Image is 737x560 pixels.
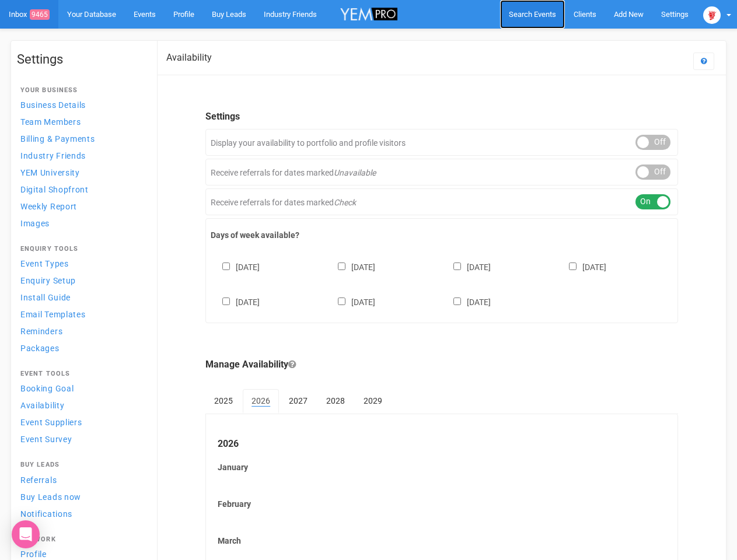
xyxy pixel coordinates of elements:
h1: Settings [17,52,145,66]
legend: Settings [205,110,678,124]
a: Team Members [17,114,145,129]
em: Unavailable [334,168,376,177]
span: Business Details [20,100,86,110]
a: Reminders [17,323,145,339]
a: Digital Shopfront [17,181,145,197]
span: Availability [20,401,64,410]
label: Days of week available? [211,229,673,241]
h4: Enquiry Tools [20,246,142,253]
a: Industry Friends [17,148,145,163]
a: Business Details [17,97,145,113]
span: Event Types [20,259,69,268]
img: open-uri20250107-2-1pbi2ie [703,6,721,24]
input: [DATE] [453,262,461,270]
a: Billing & Payments [17,131,145,146]
a: Email Templates [17,306,145,322]
input: [DATE] [453,297,461,305]
span: Billing & Payments [20,134,95,143]
span: Event Suppliers [20,418,82,427]
a: Event Survey [17,431,145,447]
a: Enquiry Setup [17,272,145,288]
span: Install Guide [20,293,71,302]
input: [DATE] [338,297,345,305]
input: [DATE] [338,262,345,270]
input: [DATE] [222,297,230,305]
span: Reminders [20,327,62,336]
a: 2029 [355,389,391,412]
span: Images [20,219,50,228]
h4: Network [20,536,142,543]
a: Booking Goal [17,380,145,396]
span: Notifications [20,509,72,519]
a: Referrals [17,472,145,488]
a: Install Guide [17,289,145,305]
h2: Availability [166,52,212,63]
label: [DATE] [442,295,491,308]
a: Availability [17,397,145,413]
div: Display your availability to portfolio and profile visitors [205,129,678,156]
div: Receive referrals for dates marked [205,159,678,185]
h4: Event Tools [20,370,142,377]
span: 9465 [30,9,50,20]
em: Check [334,198,356,207]
legend: Manage Availability [205,358,678,372]
span: Search Events [509,10,556,19]
label: [DATE] [442,260,491,273]
span: Event Survey [20,435,72,444]
label: [DATE] [326,260,375,273]
h4: Your Business [20,87,142,94]
span: Email Templates [20,310,86,319]
a: Event Types [17,256,145,271]
span: Enquiry Setup [20,276,76,285]
span: Booking Goal [20,384,74,393]
div: Receive referrals for dates marked [205,188,678,215]
h4: Buy Leads [20,461,142,468]
a: 2027 [280,389,316,412]
label: February [218,498,666,510]
a: Buy Leads now [17,489,145,505]
span: Weekly Report [20,202,77,211]
a: Notifications [17,506,145,521]
label: [DATE] [211,260,260,273]
label: [DATE] [326,295,375,308]
label: [DATE] [211,295,260,308]
a: 2026 [243,389,279,414]
a: Packages [17,340,145,356]
label: [DATE] [557,260,606,273]
input: [DATE] [569,262,577,270]
legend: 2026 [218,437,666,451]
span: Add New [614,10,644,19]
span: Packages [20,344,60,353]
a: 2028 [317,389,354,412]
div: Open Intercom Messenger [12,520,40,548]
a: YEM University [17,164,145,180]
input: [DATE] [222,262,230,270]
label: January [218,461,666,473]
span: Digital Shopfront [20,185,89,194]
span: Clients [574,10,596,19]
a: Weekly Report [17,198,145,214]
a: Images [17,215,145,231]
label: March [218,535,666,547]
a: Event Suppliers [17,414,145,430]
span: YEM University [20,168,80,177]
a: 2025 [205,389,242,412]
span: Team Members [20,117,81,127]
